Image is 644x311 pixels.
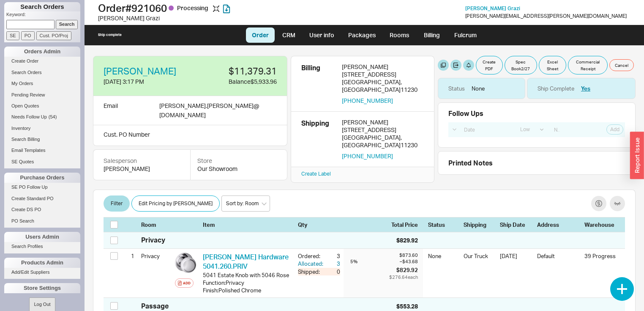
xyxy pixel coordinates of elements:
[4,258,80,268] div: Products Admin
[98,2,324,14] h1: Order # 921060
[584,221,618,228] div: Warehouse
[6,31,19,40] input: SE
[396,236,418,245] div: $829.92
[104,101,118,120] div: Email
[4,217,80,226] a: PO Search
[342,71,424,78] div: [STREET_ADDRESS]
[4,157,80,166] a: SE Quotes
[175,252,196,273] img: bw_5041-260-priv_c1-cr_dafmwp
[342,97,393,105] button: [PHONE_NUMBER]
[448,28,483,43] a: Fulcrum
[342,118,424,126] div: [PERSON_NAME]
[609,59,634,71] button: Cancel
[301,118,335,160] div: Shipping
[203,221,295,228] div: Item
[539,56,566,74] button: Excel Sheet
[4,79,80,88] a: My Orders
[4,194,80,203] a: Create Standard PO
[4,268,80,277] a: Add/Edit Suppliers
[4,205,80,214] a: Create DS PO
[459,124,513,135] input: Date
[98,33,122,37] div: Ship complete
[4,183,80,192] a: SE PO Follow Up
[4,47,80,57] div: Orders Admin
[342,78,424,94] div: [GEOGRAPHIC_DATA] , [GEOGRAPHIC_DATA] 11230
[203,286,291,294] div: Finish : Polished Chrome
[4,232,80,242] div: Users Admin
[568,56,608,74] button: Commercial Receipt
[298,268,325,275] div: Shipped:
[389,259,418,265] div: – $43.68
[537,252,579,272] div: Default
[303,28,341,43] a: User info
[197,165,280,173] div: Our Showroom
[350,259,387,265] div: 5 %
[4,57,80,66] a: Create Order
[175,278,194,288] button: Add
[104,165,180,173] div: [PERSON_NAME]
[465,13,627,19] div: [PERSON_NAME][EMAIL_ADDRESS][PERSON_NAME][DOMAIN_NAME]
[104,66,176,76] a: [PERSON_NAME]
[246,28,275,43] a: Order
[325,268,340,275] div: 0
[465,6,520,11] a: [PERSON_NAME] Grazi
[4,242,80,251] a: Search Profiles
[500,221,532,228] div: Ship Date
[4,173,80,183] div: Purchase Orders
[4,2,80,11] h1: Search Orders
[584,252,618,260] div: 39 Progress
[325,260,340,267] div: 3
[183,280,191,286] div: Add
[4,135,80,144] a: Search Billing
[4,124,80,133] a: Inventory
[465,5,520,11] span: [PERSON_NAME] Grazi
[342,126,424,134] div: [STREET_ADDRESS]
[500,252,532,272] div: [DATE]
[396,302,418,311] div: $553.28
[481,58,497,72] span: Create PDF
[4,146,80,155] a: Email Templates
[505,56,537,74] button: Spec Book2/27
[98,14,324,22] div: [PERSON_NAME] Grazi
[342,63,424,71] div: [PERSON_NAME]
[472,85,485,92] div: None
[573,58,602,72] span: Commercial Receipt
[4,91,80,99] a: Pending Review
[141,301,169,311] div: Passage
[196,66,277,76] div: $11,379.31
[610,126,619,133] span: Add
[93,125,287,146] div: Cust. PO Number
[549,124,564,135] input: Note
[298,221,340,228] div: Qty
[141,221,172,228] div: Room
[342,134,424,149] div: [GEOGRAPHIC_DATA] , [GEOGRAPHIC_DATA] 11230
[124,249,134,263] div: 1
[538,85,574,92] div: Ship Complete
[298,252,325,260] div: Ordered:
[342,28,382,43] a: Packages
[428,221,458,228] div: Status
[301,63,335,105] div: Billing
[197,157,280,165] div: Store
[141,249,172,263] div: Privacy
[476,56,503,74] button: Create PDF
[4,283,80,293] div: Store Settings
[111,198,123,209] span: Filter
[4,102,80,110] a: Open Quotes
[384,28,415,43] a: Rooms
[104,157,180,165] div: Salesperson
[448,85,465,92] div: Status
[4,68,80,77] a: Search Orders
[276,28,301,43] a: CRM
[428,252,458,272] div: None
[131,195,220,212] button: Edit Pricing by [PERSON_NAME]
[325,252,340,260] div: 3
[159,101,259,120] div: [PERSON_NAME].[PERSON_NAME] @ [DOMAIN_NAME]
[11,114,47,119] span: Needs Follow Up
[389,266,418,274] div: $829.92
[448,158,625,168] div: Printed Notes
[391,221,423,228] div: Total Price
[49,114,57,119] span: ( 54 )
[6,11,80,20] p: Keyword:
[203,253,289,270] a: [PERSON_NAME] Hardware 5041.260.PRIV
